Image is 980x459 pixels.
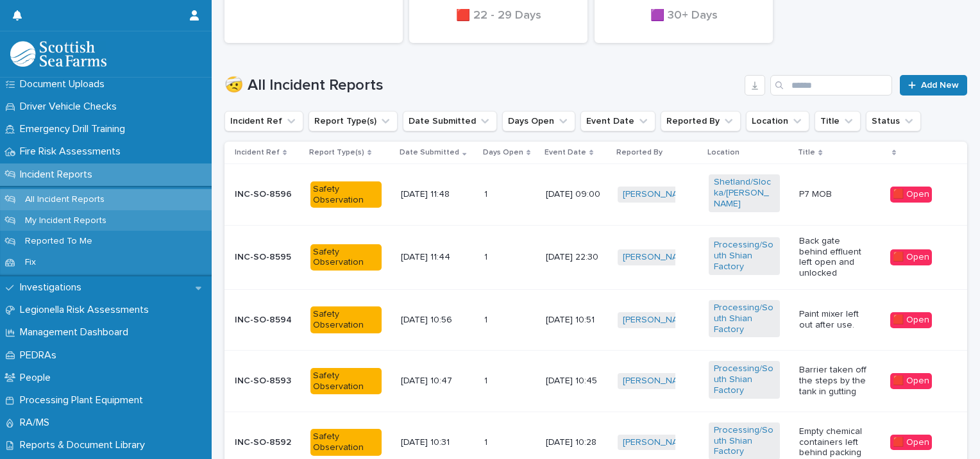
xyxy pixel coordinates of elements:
[310,244,382,271] div: Safety Observation
[546,189,607,200] p: [DATE] 09:00
[15,101,127,113] p: Driver Vehicle Checks
[309,146,364,160] p: Report Type(s)
[15,417,60,429] p: RA/MS
[310,368,382,395] div: Safety Observation
[502,111,575,131] button: Days Open
[866,111,921,131] button: Status
[921,81,959,90] span: Add New
[310,181,382,208] div: Safety Observation
[15,78,115,90] p: Document Uploads
[224,351,967,412] tr: INC-SO-8593Safety Observation[DATE] 10:4711 [DATE] 10:45[PERSON_NAME] Processing/South Shian Fact...
[235,146,280,160] p: Incident Ref
[799,309,870,331] p: Paint mixer left out after use.
[224,111,303,131] button: Incident Ref
[546,252,607,263] p: [DATE] 22:30
[401,189,472,200] p: [DATE] 11:48
[10,41,106,67] img: bPIBxiqnSb2ggTQWdOVV
[616,9,751,36] div: 🟪 30+ Days
[770,75,892,96] input: Search
[714,177,775,209] a: Shetland/Slocka/[PERSON_NAME]
[815,111,861,131] button: Title
[623,189,693,200] a: [PERSON_NAME]
[235,376,300,387] p: INC-SO-8593
[546,437,607,448] p: [DATE] 10:28
[799,365,870,397] p: Barrier taken off the steps by the tank in gutting
[714,240,775,272] a: Processing/South Shian Factory
[890,435,932,451] div: 🟥 Open
[401,315,472,326] p: [DATE] 10:56
[545,146,586,160] p: Event Date
[484,249,490,263] p: 1
[890,312,932,328] div: 🟥 Open
[484,373,490,387] p: 1
[15,257,46,268] p: Fix
[484,435,490,448] p: 1
[431,9,566,36] div: 🟥 22 - 29 Days
[890,187,932,203] div: 🟥 Open
[224,289,967,350] tr: INC-SO-8594Safety Observation[DATE] 10:5611 [DATE] 10:51[PERSON_NAME] Processing/South Shian Fact...
[714,425,775,457] a: Processing/South Shian Factory
[224,225,967,289] tr: INC-SO-8595Safety Observation[DATE] 11:4411 [DATE] 22:30[PERSON_NAME] Processing/South Shian Fact...
[224,76,739,95] h1: 🤕 All Incident Reports
[799,189,870,200] p: P7 MOB
[798,146,815,160] p: Title
[15,194,115,205] p: All Incident Reports
[15,169,103,181] p: Incident Reports
[15,326,139,338] p: Management Dashboard
[15,372,61,384] p: People
[235,189,300,200] p: INC-SO-8596
[310,306,382,333] div: Safety Observation
[403,111,497,131] button: Date Submitted
[15,394,153,406] p: Processing Plant Equipment
[401,437,472,448] p: [DATE] 10:31
[623,315,693,326] a: [PERSON_NAME]
[890,373,932,389] div: 🟥 Open
[15,236,103,247] p: Reported To Me
[890,249,932,265] div: 🟥 Open
[401,376,472,387] p: [DATE] 10:47
[15,349,67,362] p: PEDRAs
[900,75,967,96] a: Add New
[546,376,607,387] p: [DATE] 10:45
[235,315,300,326] p: INC-SO-8594
[546,315,607,326] p: [DATE] 10:51
[15,281,92,294] p: Investigations
[707,146,739,160] p: Location
[616,146,663,160] p: Reported By
[483,146,523,160] p: Days Open
[15,146,131,158] p: Fire Risk Assessments
[484,187,490,200] p: 1
[235,437,300,448] p: INC-SO-8592
[310,429,382,456] div: Safety Observation
[15,215,117,226] p: My Incident Reports
[799,426,870,458] p: Empty chemical containers left behind packing
[15,123,135,135] p: Emergency Drill Training
[224,164,967,225] tr: INC-SO-8596Safety Observation[DATE] 11:4811 [DATE] 09:00[PERSON_NAME] Shetland/Slocka/[PERSON_NAM...
[484,312,490,326] p: 1
[15,304,159,316] p: Legionella Risk Assessments
[746,111,809,131] button: Location
[623,437,693,448] a: [PERSON_NAME]
[580,111,655,131] button: Event Date
[799,236,870,279] p: Back gate behind effluent left open and unlocked
[661,111,741,131] button: Reported By
[400,146,459,160] p: Date Submitted
[235,252,300,263] p: INC-SO-8595
[15,439,155,451] p: Reports & Document Library
[714,363,775,396] a: Processing/South Shian Factory
[308,111,398,131] button: Report Type(s)
[401,252,472,263] p: [DATE] 11:44
[714,303,775,335] a: Processing/South Shian Factory
[623,376,693,387] a: [PERSON_NAME]
[623,252,693,263] a: [PERSON_NAME]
